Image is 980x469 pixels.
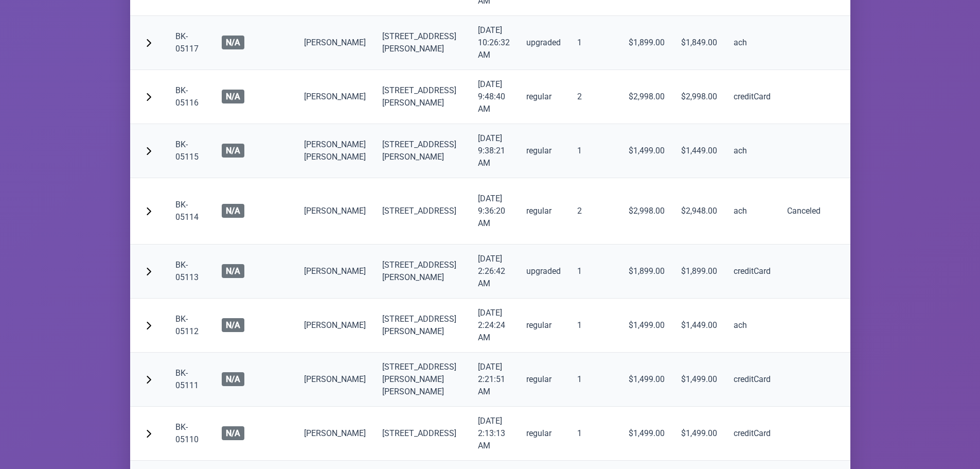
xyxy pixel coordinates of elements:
[569,178,620,245] td: 2
[374,299,470,353] td: [STREET_ADDRESS] [PERSON_NAME]
[222,144,244,158] span: N/A
[222,426,244,440] span: N/A
[518,245,569,299] td: upgraded
[569,70,620,124] td: 2
[620,245,673,299] td: $1,899.00
[518,407,569,461] td: regular
[296,178,374,245] td: [PERSON_NAME]
[620,16,673,70] td: $1,899.00
[296,407,374,461] td: [PERSON_NAME]
[673,299,725,353] td: $1,449.00
[222,36,244,49] span: N/A
[470,245,518,299] td: [DATE] 2:26:42 AM
[222,90,244,103] span: N/A
[374,178,470,245] td: [STREET_ADDRESS]
[296,124,374,178] td: [PERSON_NAME] [PERSON_NAME]
[779,178,832,245] td: Canceled
[725,16,779,70] td: ach
[175,140,199,162] a: BK-05115
[620,124,673,178] td: $1,499.00
[222,204,244,218] span: N/A
[470,353,518,407] td: [DATE] 2:21:51 AM
[673,124,725,178] td: $1,449.00
[569,407,620,461] td: 1
[725,407,779,461] td: creditCard
[673,407,725,461] td: $1,499.00
[175,85,199,108] a: BK-05116
[296,245,374,299] td: [PERSON_NAME]
[374,245,470,299] td: [STREET_ADDRESS] [PERSON_NAME]
[673,353,725,407] td: $1,499.00
[518,353,569,407] td: regular
[569,353,620,407] td: 1
[175,31,199,54] a: BK-05117
[374,70,470,124] td: [STREET_ADDRESS] [PERSON_NAME]
[518,124,569,178] td: regular
[470,407,518,461] td: [DATE] 2:13:13 AM
[518,16,569,70] td: upgraded
[569,299,620,353] td: 1
[569,16,620,70] td: 1
[222,264,244,278] span: N/A
[725,353,779,407] td: creditCard
[620,178,673,245] td: $2,998.00
[620,70,673,124] td: $2,998.00
[222,372,244,386] span: N/A
[296,353,374,407] td: [PERSON_NAME]
[175,422,199,444] a: BK-05110
[569,245,620,299] td: 1
[725,70,779,124] td: creditCard
[673,245,725,299] td: $1,899.00
[175,368,199,390] a: BK-05111
[470,70,518,124] td: [DATE] 9:48:40 AM
[175,260,199,282] a: BK-05113
[673,178,725,245] td: $2,948.00
[518,70,569,124] td: regular
[725,245,779,299] td: creditCard
[725,124,779,178] td: ach
[296,70,374,124] td: [PERSON_NAME]
[296,16,374,70] td: [PERSON_NAME]
[620,353,673,407] td: $1,499.00
[296,299,374,353] td: [PERSON_NAME]
[620,407,673,461] td: $1,499.00
[725,178,779,245] td: ach
[569,124,620,178] td: 1
[222,318,244,332] span: N/A
[470,299,518,353] td: [DATE] 2:24:24 AM
[374,353,470,407] td: [STREET_ADDRESS][PERSON_NAME] [PERSON_NAME]
[470,16,518,70] td: [DATE] 10:26:32 AM
[673,70,725,124] td: $2,998.00
[374,407,470,461] td: [STREET_ADDRESS]
[175,200,199,222] a: BK-05114
[518,299,569,353] td: regular
[673,16,725,70] td: $1,849.00
[725,299,779,353] td: ach
[374,124,470,178] td: [STREET_ADDRESS] [PERSON_NAME]
[175,314,199,336] a: BK-05112
[470,178,518,245] td: [DATE] 9:36:20 AM
[518,178,569,245] td: regular
[470,124,518,178] td: [DATE] 9:38:21 AM
[620,299,673,353] td: $1,499.00
[374,16,470,70] td: [STREET_ADDRESS][PERSON_NAME]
